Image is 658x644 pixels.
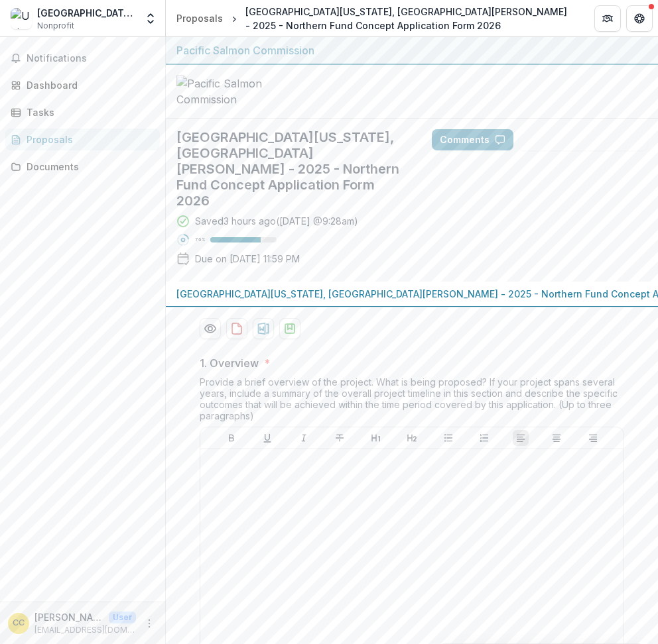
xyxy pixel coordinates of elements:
span: Nonprofit [37,20,74,32]
button: download-proposal [226,318,247,339]
p: 1. Overview [200,355,259,371]
a: Dashboard [5,74,160,96]
button: Get Help [626,5,653,32]
span: Notifications [27,53,155,64]
button: Open entity switcher [141,5,160,32]
button: Underline [259,430,275,446]
button: Partners [594,5,621,32]
button: Align Center [549,430,564,446]
button: download-proposal [253,318,274,339]
div: [GEOGRAPHIC_DATA][US_STATE], [GEOGRAPHIC_DATA][PERSON_NAME] - 2025 - Northern Fund Concept Applic... [245,5,573,32]
div: Dashboard [27,78,149,92]
p: [PERSON_NAME] [34,610,103,624]
img: Pacific Salmon Commission [176,76,309,107]
h2: [GEOGRAPHIC_DATA][US_STATE], [GEOGRAPHIC_DATA][PERSON_NAME] - 2025 - Northern Fund Concept Applic... [176,129,411,209]
a: Tasks [5,101,160,123]
div: Proposals [27,133,149,146]
button: Comments [432,129,513,150]
div: Catherine Courtier [13,619,25,627]
p: Due on [DATE] 11:59 PM [195,252,300,266]
button: Bold [224,430,239,446]
img: University of California, Santa Cruz [11,8,32,29]
button: Heading 1 [368,430,384,446]
div: Documents [27,160,149,174]
div: Tasks [27,105,149,119]
button: Notifications [5,48,160,69]
div: [GEOGRAPHIC_DATA][US_STATE], [GEOGRAPHIC_DATA][PERSON_NAME] [37,6,136,20]
button: Strike [332,430,348,446]
button: Bullet List [440,430,456,446]
div: Provide a brief overview of the project. What is being proposed? If your project spans several ye... [200,376,624,427]
button: Align Right [585,430,601,446]
p: User [109,612,136,623]
a: Proposals [171,9,228,28]
p: 76 % [195,235,205,244]
div: Proposals [176,11,223,25]
button: Answer Suggestions [519,129,647,150]
button: Italicize [296,430,312,446]
a: Documents [5,156,160,178]
button: download-proposal [279,318,300,339]
button: More [141,616,157,631]
button: Heading 2 [404,430,420,446]
nav: breadcrumb [171,2,578,35]
p: [EMAIL_ADDRESS][DOMAIN_NAME] [34,624,136,636]
div: Pacific Salmon Commission [176,42,647,58]
div: Saved 3 hours ago ( [DATE] @ 9:28am ) [195,214,358,228]
a: Proposals [5,129,160,150]
button: Preview 6184bd86-0113-40b4-b357-b553c29506c8-0.pdf [200,318,221,339]
button: Ordered List [476,430,492,446]
button: Align Left [513,430,529,446]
